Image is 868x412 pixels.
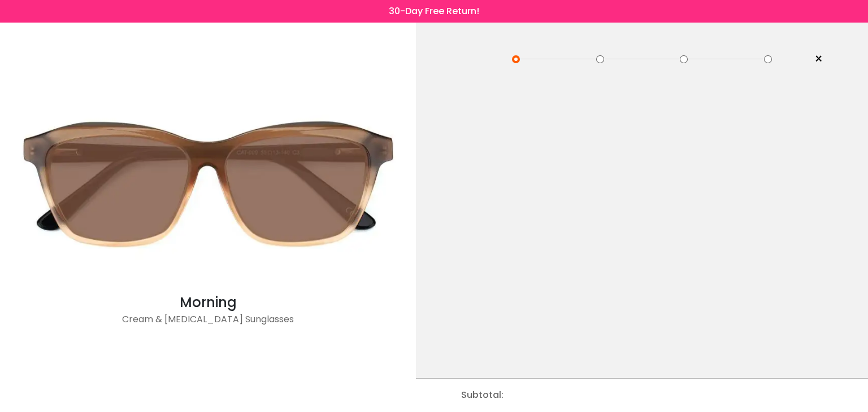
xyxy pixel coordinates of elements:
[461,379,509,411] div: Subtotal:
[806,51,823,68] a: ×
[6,313,410,335] div: Cream & [MEDICAL_DATA] Sunglasses
[6,90,410,292] img: Cream Morning - Acetate Sunglasses
[6,292,410,313] div: Morning
[814,51,823,68] span: ×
